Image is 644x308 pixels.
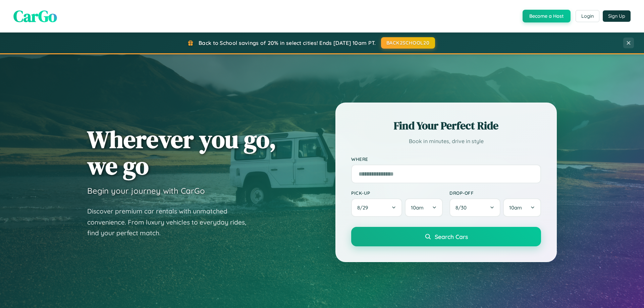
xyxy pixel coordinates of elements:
span: 8 / 29 [357,204,371,211]
button: 8/29 [351,198,402,217]
p: Book in minutes, drive in style [351,136,541,146]
h3: Begin your journey with CarGo [87,186,205,196]
span: 10am [509,204,522,211]
label: Where [351,156,541,162]
span: Search Cars [435,233,468,240]
button: 10am [503,198,541,217]
span: CarGo [13,5,57,27]
p: Discover premium car rentals with unmatched convenience. From luxury vehicles to everyday rides, ... [87,206,255,239]
h1: Wherever you go, we go [87,126,276,179]
span: Back to School savings of 20% in select cities! Ends [DATE] 10am PT. [199,40,376,46]
button: Login [576,10,599,22]
button: 8/30 [449,198,500,217]
button: BACK2SCHOOL20 [381,37,435,49]
button: Search Cars [351,227,541,246]
button: 10am [405,198,443,217]
span: 10am [411,204,424,211]
label: Pick-up [351,190,443,196]
h2: Find Your Perfect Ride [351,118,541,133]
button: Sign Up [603,10,631,22]
span: 8 / 30 [455,204,470,211]
button: Become a Host [523,10,571,22]
label: Drop-off [449,190,541,196]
